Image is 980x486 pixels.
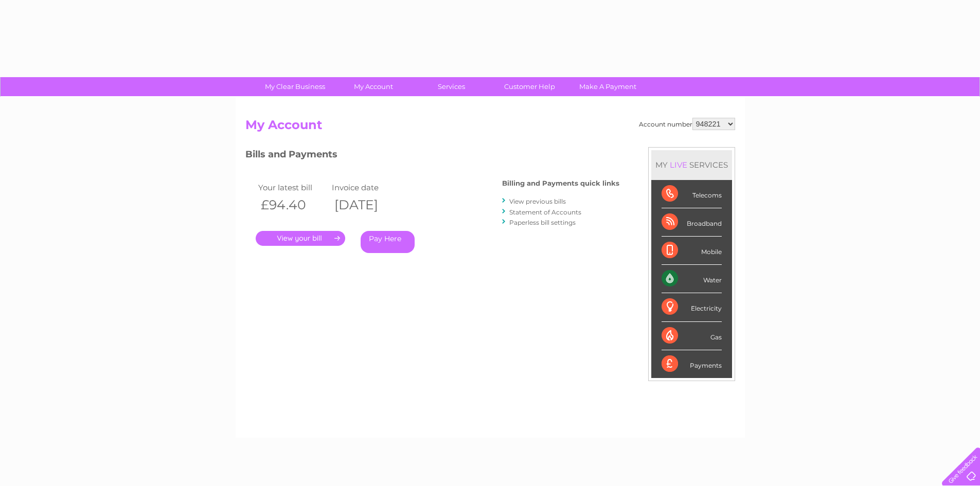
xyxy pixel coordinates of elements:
[487,77,572,96] a: Customer Help
[662,180,722,208] div: Telecoms
[668,160,689,170] div: LIVE
[662,293,722,321] div: Electricity
[509,219,576,226] a: Paperless bill settings
[651,150,732,179] div: MY SERVICES
[256,181,330,194] td: Your latest bill
[329,181,403,194] td: Invoice date
[502,179,619,187] h4: Billing and Payments quick links
[662,322,722,350] div: Gas
[256,231,345,246] a: .
[662,208,722,237] div: Broadband
[409,77,494,96] a: Services
[361,231,415,253] a: Pay Here
[509,197,566,205] a: View previous bills
[245,147,619,165] h3: Bills and Payments
[662,265,722,293] div: Water
[662,237,722,265] div: Mobile
[639,118,735,130] div: Account number
[331,77,416,96] a: My Account
[329,194,403,215] th: [DATE]
[509,208,581,216] a: Statement of Accounts
[565,77,650,96] a: Make A Payment
[662,350,722,378] div: Payments
[253,77,337,96] a: My Clear Business
[256,194,330,215] th: £94.40
[245,118,735,137] h2: My Account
